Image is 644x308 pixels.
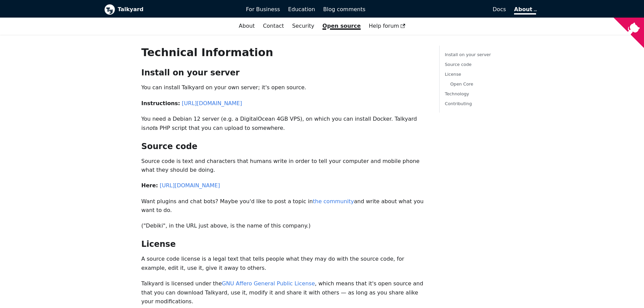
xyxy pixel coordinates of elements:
[141,100,180,106] strong: Instructions:
[318,20,365,32] a: Open source
[514,6,536,15] a: About
[146,125,154,131] em: not
[141,279,428,306] p: Talkyard is licensed under the , which means that it's open source and that you can download Talk...
[235,20,259,32] a: About
[160,182,220,189] a: [URL][DOMAIN_NAME]
[242,4,284,15] a: For Business
[313,198,354,205] a: the community
[445,62,472,67] a: Source code
[141,197,428,215] p: Want plugins and chat bots? Maybe you'd like to post a topic in and write about what you want to do.
[141,68,428,78] h2: Install on your server
[284,4,319,15] a: Education
[141,239,428,249] h2: License
[369,23,405,29] span: Help forum
[445,72,461,77] a: License
[246,6,280,13] span: For Business
[104,4,115,15] img: Talkyard logo
[141,255,428,273] p: A source code license is a legal text that tells people what they may do with the source code, fo...
[493,6,506,13] span: Docs
[445,101,472,106] a: Contributing
[445,52,491,57] a: Install on your server
[445,91,469,96] a: Technology
[141,115,428,133] p: You need a Debian 12 server (e.g. a DigitalOcean 4GB VPS), on which you can install Docker. Talky...
[141,141,428,151] h2: Source code
[141,83,428,92] p: You can install Talkyard on your own server; it's open source.
[222,280,315,287] a: GNU Affero General Public License
[141,182,158,189] strong: Here:
[288,20,318,32] a: Security
[141,157,428,175] p: Source code is text and characters that humans write in order to tell your computer and mobile ph...
[182,100,242,106] a: [URL][DOMAIN_NAME]
[118,5,237,14] b: Talkyard
[259,20,288,32] a: Contact
[104,4,237,15] a: Talkyard logoTalkyard
[370,4,510,15] a: Docs
[319,4,370,15] a: Blog comments
[141,221,428,230] p: ("Debiki", in the URL just above, is the name of this company.)
[323,6,365,13] span: Blog comments
[450,81,473,87] a: Open Core
[288,6,315,13] span: Education
[141,46,428,59] h1: Technical Information
[365,20,409,32] a: Help forum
